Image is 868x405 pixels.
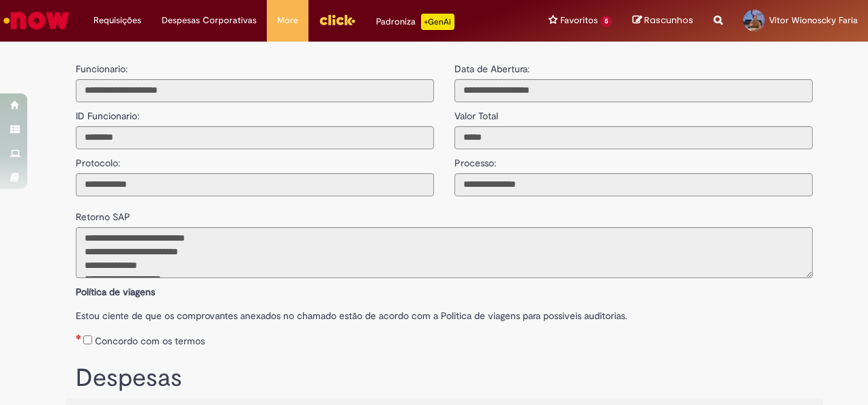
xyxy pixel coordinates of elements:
[454,102,498,123] label: Valor Total
[95,334,205,348] label: Concordo com os termos
[769,14,858,26] span: Vitor Wionoscky Faria
[633,14,693,27] a: Rascunhos
[319,10,356,30] img: click_logo_yellow_360x200.png
[454,62,530,76] label: Data de Abertura:
[421,14,454,30] p: +GenAi
[76,102,139,123] label: ID Funcionario:
[93,14,141,27] span: Requisições
[644,14,693,27] span: Rascunhos
[162,14,257,27] span: Despesas Corporativas
[76,365,813,392] h1: Despesas
[1,7,72,34] img: ServiceNow
[76,62,128,76] label: Funcionario:
[560,14,598,27] span: Favoritos
[76,149,120,170] label: Protocolo:
[454,149,496,170] label: Processo:
[277,14,298,27] span: More
[376,14,454,30] div: Padroniza
[601,16,612,27] span: 5
[76,302,813,322] label: Estou ciente de que os comprovantes anexados no chamado estão de acordo com a Politica de viagens...
[76,286,155,298] b: Política de viagens
[76,203,130,224] label: Retorno SAP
